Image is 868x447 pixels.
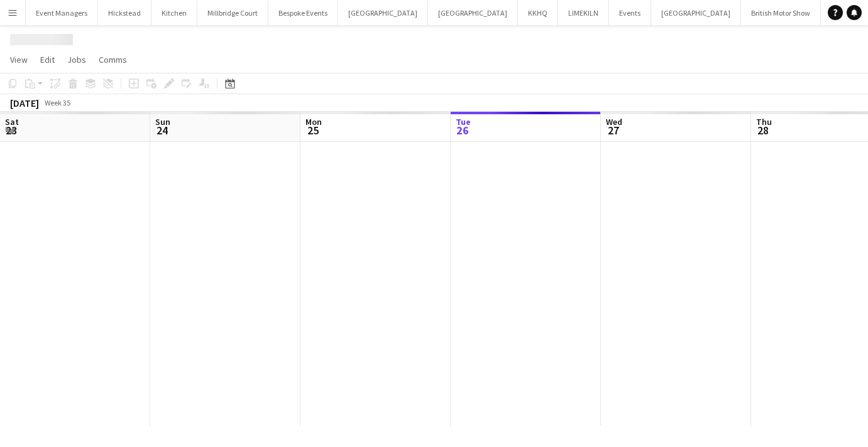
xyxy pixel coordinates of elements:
span: Edit [40,54,55,65]
span: 28 [754,123,772,137]
span: Thu [756,116,772,127]
span: Sun [155,116,170,127]
button: Kitchen [151,1,197,25]
button: Events [609,1,651,25]
button: [GEOGRAPHIC_DATA] [428,1,518,25]
span: Comms [99,54,127,65]
a: Edit [35,51,60,68]
a: View [5,51,33,68]
span: Jobs [67,54,86,65]
button: Event Managers [26,1,98,25]
span: Wed [606,116,622,127]
span: View [10,54,28,65]
button: British Motor Show [741,1,821,25]
span: Mon [305,116,322,127]
span: Sat [5,116,19,127]
span: 23 [3,123,19,137]
button: Bespoke Events [268,1,338,25]
div: [DATE] [10,97,39,109]
button: LIMEKILN [558,1,609,25]
a: Jobs [62,51,91,68]
span: 24 [153,123,170,137]
button: [GEOGRAPHIC_DATA] [651,1,741,25]
span: 25 [304,123,322,137]
span: 27 [604,123,622,137]
button: Hickstead [98,1,151,25]
button: Millbridge Court [197,1,268,25]
button: [GEOGRAPHIC_DATA] [338,1,428,25]
span: 26 [454,123,471,137]
a: Comms [94,51,132,68]
span: Week 35 [41,98,73,107]
button: KKHQ [518,1,558,25]
span: Tue [456,116,471,127]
